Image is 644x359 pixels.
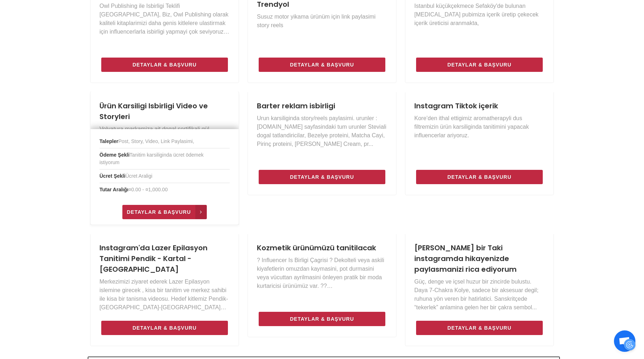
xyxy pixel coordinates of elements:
a: Detaylar & Başvuru [122,205,206,219]
li: Post, Story, Video, Link Paylasimi, [99,135,230,148]
a: Detaylar & Başvuru [416,321,543,335]
li: Tanitim karsiliginda ücret ödemek istiyorum [99,148,230,169]
span: Detaylar & Başvuru [447,324,511,332]
a: Instagram'da Lazer Epilasyon Tanitimi Pendik - Kartal - [GEOGRAPHIC_DATA] [99,243,208,274]
span: Detaylar & Başvuru [132,60,196,69]
a: Detaylar & Başvuru [416,170,543,184]
span: Detaylar & Başvuru [132,324,196,332]
p: Güç, denge ve içsel huzur bir zincirde bulustu. Daya 7-Chakra Kolye, sadece bir aksesuar degil; r... [414,277,545,312]
a: Detaylar & Başvuru [259,170,385,184]
p: ? Influencer Is Birligi Çagrisi ? Dekolteli veya askili kiyafetlerin omuzdan kaymasini, pot durma... [257,256,387,290]
strong: Talepler [99,138,118,144]
p: Istanbul küçükçekmece Sefaköy'de bulunan [MEDICAL_DATA] pubimiza içerik üretip çekecek içerik üre... [414,2,545,28]
a: Detaylar & Başvuru [101,321,228,335]
p: Kore’den ithal ettigimiz aromatherapyli dus filtremizin ürün karsiliginda tanitimini yapacak infl... [414,114,545,140]
a: Detaylar & Başvuru [101,58,228,72]
a: Kozmetik ürünümüzü tanitilacak [257,243,376,253]
a: Detaylar & Başvuru [416,58,543,72]
a: [PERSON_NAME] bir Taki instagramda hikayenizde paylasmanizi rica ediyorum [414,243,517,274]
span: Detaylar & Başvuru [447,60,511,69]
a: Detaylar & Başvuru [259,312,385,326]
p: Owl Publishing ile Isbirligi Teklifi [GEOGRAPHIC_DATA], Biz, Owl Publishing olarak kaliteli kitap... [99,2,230,36]
a: Instagram Tiktok içerik [414,101,498,111]
p: Susuz motor yikama ürünüm için link paylasimi story reels [257,13,387,30]
span: Detaylar & Başvuru [290,315,354,323]
strong: Tutar Aralığı [99,187,128,192]
p: Velvatura markamiza ait dogal sertifikali gül ürünleri ve nemlendirici kremlerin ürün karsiligi t... [99,125,230,151]
div: Open chat [614,330,635,352]
a: Detaylar & Başvuru [259,58,385,72]
span: Detaylar & Başvuru [290,60,354,69]
p: Merkezimizi ziyaret ederek Lazer Epilasyon islemine girecek , kisa bir tanitim ve merkez sahibi i... [99,277,230,312]
strong: Ödeme Şekli [99,152,130,158]
span: Detaylar & Başvuru [127,208,191,216]
a: Ürün Karsiligi Isbirligi Video ve Storyleri [99,101,208,122]
span: Detaylar & Başvuru [447,173,511,181]
p: Urun karsiliginda story/reels paylasimi. urunler : [DOMAIN_NAME] sayfasindaki tum urunler Stevial... [257,114,387,148]
li: ¤0.00 - ¤1,000.00 [99,183,230,196]
li: Ücret Araligi [99,169,230,183]
strong: Ücret Şekli [99,173,125,179]
a: Barter reklam isbirligi [257,101,335,111]
span: Detaylar & Başvuru [290,173,354,181]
